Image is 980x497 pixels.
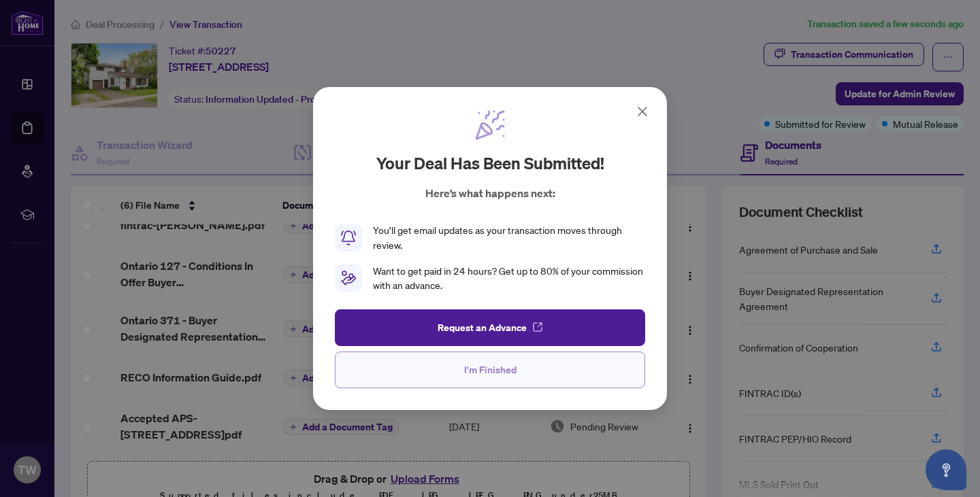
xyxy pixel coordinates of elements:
[373,264,645,294] div: Want to get paid in 24 hours? Get up to 80% of your commission with an advance.
[464,359,517,381] span: I'm Finished
[926,449,966,490] button: Open asap
[425,185,555,201] p: Here’s what happens next:
[438,317,527,339] span: Request an Advance
[376,152,604,174] h2: Your deal has been submitted!
[373,223,645,253] div: You’ll get email updates as your transaction moves through review.
[335,352,645,388] button: I'm Finished
[335,309,645,346] button: Request an Advance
